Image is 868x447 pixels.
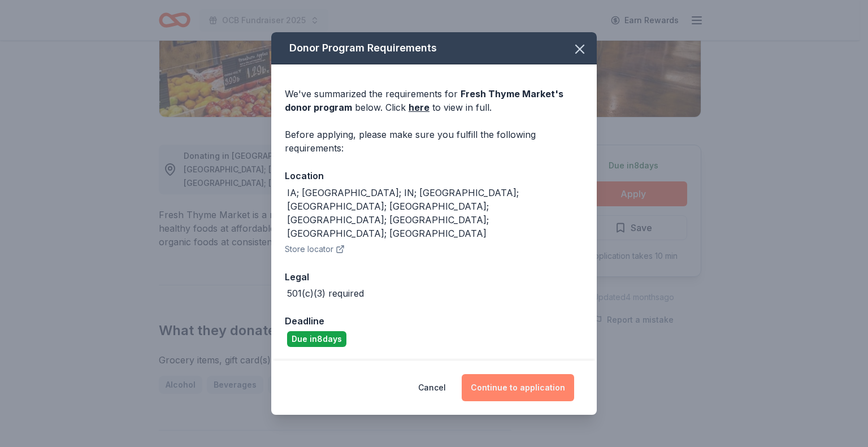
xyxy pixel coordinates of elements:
[285,168,583,183] div: Location
[285,128,583,155] div: Before applying, please make sure you fulfill the following requirements:
[287,186,583,240] div: IA; [GEOGRAPHIC_DATA]; IN; [GEOGRAPHIC_DATA]; [GEOGRAPHIC_DATA]; [GEOGRAPHIC_DATA]; [GEOGRAPHIC_D...
[285,87,583,114] div: We've summarized the requirements for below. Click to view in full.
[418,374,446,401] button: Cancel
[285,270,583,284] div: Legal
[285,242,345,256] button: Store locator
[409,101,429,114] a: here
[271,32,597,64] div: Donor Program Requirements
[287,331,346,347] div: Due in 8 days
[287,287,364,300] div: 501(c)(3) required
[285,314,583,328] div: Deadline
[462,374,574,401] button: Continue to application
